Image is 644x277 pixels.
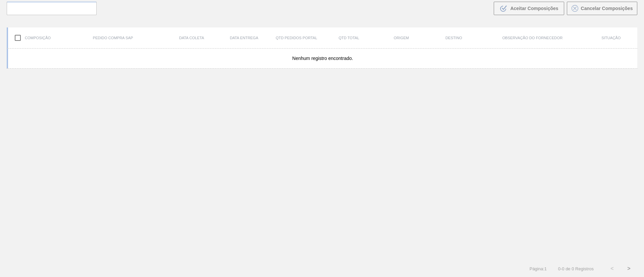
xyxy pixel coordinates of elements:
[530,266,547,271] span: Página : 1
[480,36,585,40] div: Observação do Fornecedor
[494,2,564,15] button: Aceitar Composições
[557,266,594,271] span: 0 - 0 de 0 Registros
[375,36,427,40] div: Origem
[323,36,375,40] div: Qtd Total
[165,36,218,40] div: Data coleta
[510,6,558,11] span: Aceitar Composições
[270,36,323,40] div: Qtd Pedidos Portal
[621,260,637,277] button: >
[567,2,637,15] button: Cancelar Composições
[218,36,270,40] div: Data Entrega
[581,6,633,11] span: Cancelar Composições
[8,31,60,45] div: Composição
[585,36,637,40] div: Situação
[292,56,353,61] span: Nenhum registro encontrado.
[60,36,165,40] div: Pedido Compra SAP
[604,260,621,277] button: <
[428,36,480,40] div: Destino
